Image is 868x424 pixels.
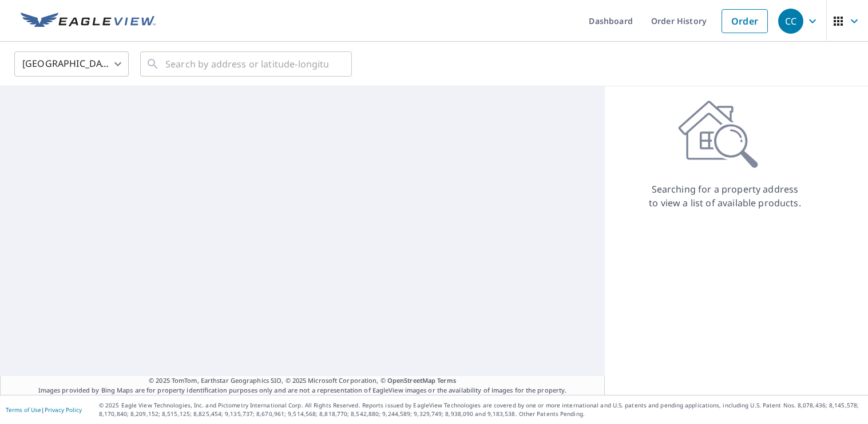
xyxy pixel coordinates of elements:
a: OpenStreetMap [387,376,435,385]
div: [GEOGRAPHIC_DATA] [14,48,129,80]
a: Terms [437,376,456,385]
p: Searching for a property address to view a list of available products. [648,182,802,210]
p: | [6,406,82,413]
img: EV Logo [21,13,156,30]
div: CC [778,9,803,34]
a: Order [722,9,768,33]
a: Privacy Policy [45,406,82,414]
input: Search by address or latitude-longitude [165,48,328,80]
p: © 2025 Eagle View Technologies, Inc. and Pictometry International Corp. All Rights Reserved. Repo... [99,401,862,418]
span: © 2025 TomTom, Earthstar Geographics SIO, © 2025 Microsoft Corporation, © [149,376,456,386]
a: Terms of Use [6,406,41,414]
